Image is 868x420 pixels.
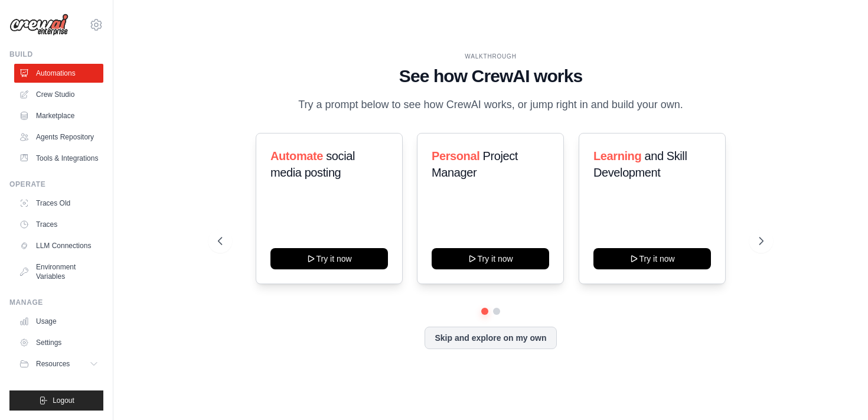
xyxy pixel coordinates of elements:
h1: See how CrewAI works [218,66,763,87]
button: Logout [9,390,103,411]
div: WALKTHROUGH [218,52,763,61]
a: Environment Variables [14,258,103,286]
a: Agents Repository [14,128,103,146]
a: Tools & Integrations [14,149,103,168]
p: Try a prompt below to see how CrewAI works, or jump right in and build your own. [292,96,689,113]
button: Try it now [432,248,549,269]
span: Project Manager [432,149,518,179]
button: Skip and explore on my own [425,327,556,349]
a: Traces Old [14,194,103,213]
a: Traces [14,215,103,234]
a: LLM Connections [14,236,103,255]
span: Personal [432,149,479,162]
div: Operate [9,180,103,189]
div: Manage [9,298,103,307]
span: Logout [53,396,74,405]
button: Try it now [593,248,711,269]
span: Learning [593,149,641,162]
a: Marketplace [14,106,103,125]
span: Automate [270,149,323,162]
div: Build [9,50,103,59]
a: Settings [14,333,103,352]
span: and Skill Development [593,149,687,179]
a: Usage [14,312,103,331]
a: Crew Studio [14,85,103,104]
span: Resources [36,359,70,369]
button: Try it now [270,248,388,269]
span: social media posting [270,149,355,179]
img: Logo [9,14,68,36]
button: Resources [14,354,103,373]
a: Automations [14,64,103,83]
